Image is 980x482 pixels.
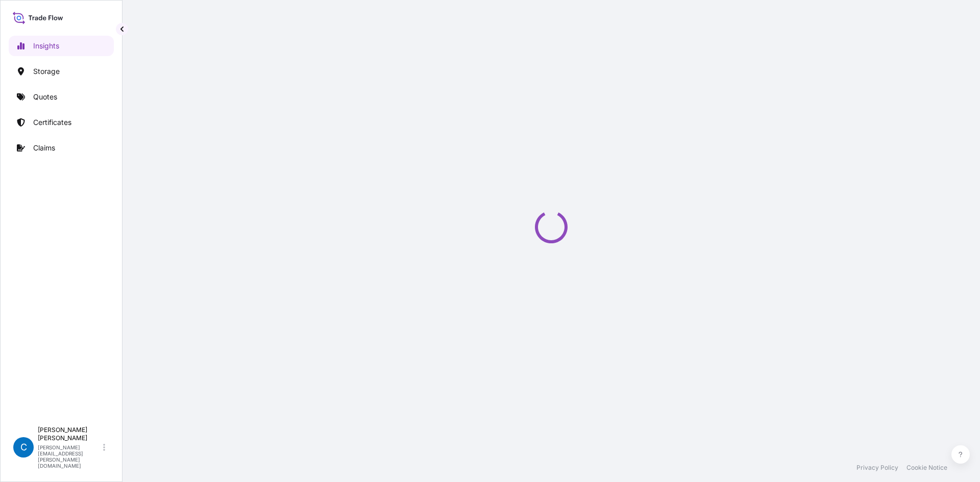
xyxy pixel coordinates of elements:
p: Storage [33,66,60,77]
p: [PERSON_NAME] [PERSON_NAME] [38,426,101,442]
a: Privacy Policy [856,464,898,472]
p: [PERSON_NAME][EMAIL_ADDRESS][PERSON_NAME][DOMAIN_NAME] [38,444,101,469]
a: Certificates [9,112,114,133]
p: Quotes [33,92,57,102]
a: Quotes [9,87,114,107]
a: Storage [9,61,114,82]
a: Insights [9,36,114,56]
a: Cookie Notice [906,464,947,472]
p: Insights [33,41,59,51]
span: C [20,442,27,452]
a: Claims [9,138,114,158]
p: Claims [33,143,55,153]
p: Certificates [33,117,71,128]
